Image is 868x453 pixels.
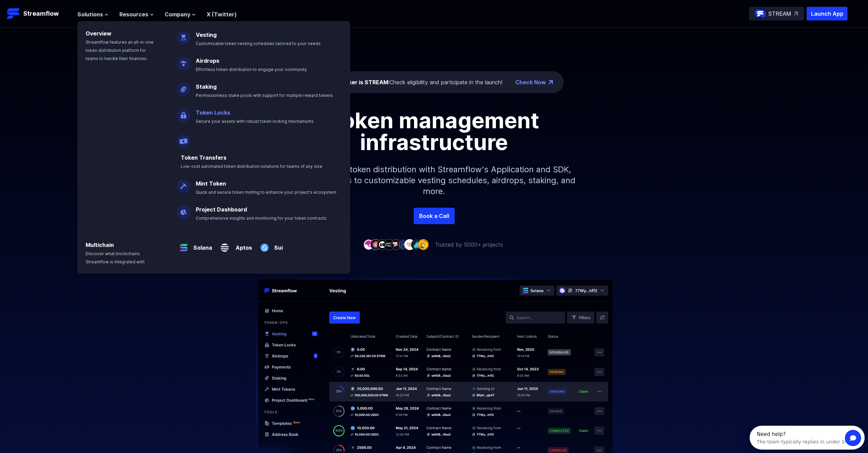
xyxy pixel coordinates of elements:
[411,239,422,250] img: company-8
[177,235,191,254] img: Solana
[181,164,322,169] span: Low-cost automated token distribution solutions for teams of any size
[7,11,98,18] div: The team typically replies in under 1h
[196,67,307,72] span: Effortless token distribution to engage your community
[377,239,388,250] img: company-3
[177,103,190,122] img: Token Locks
[258,235,271,254] img: Sui
[196,206,247,213] a: Project Dashboard
[404,239,415,250] img: company-7
[77,10,103,18] span: Solutions
[177,174,190,193] img: Mint Token
[177,25,190,44] img: Vesting
[165,10,190,18] span: Company
[119,10,148,18] span: Resources
[196,190,336,195] span: Quick and secure token minting to enhance your project's ecosystem
[329,78,502,86] div: Check eligibility and participate in the launch!
[418,239,429,250] img: company-9
[515,78,546,86] a: Check Now
[196,180,226,187] a: Mint Token
[7,6,98,11] div: Need help?
[414,208,455,224] a: Book a Call
[370,239,381,250] img: company-2
[177,77,190,96] img: Staking
[86,40,153,61] span: Streamflow features an all-in-one token distribution platform for teams to handle their finances.
[391,239,401,250] img: company-5
[549,80,553,84] img: top-right-arrow.png
[755,8,766,19] img: streamflow-logo-circle.png
[177,129,190,148] img: Payroll
[165,10,196,18] button: Company
[196,93,333,98] span: Permissionless stake pools with support for multiple reward tokens
[181,154,226,161] a: Token Transfers
[232,238,252,252] a: Aptos
[363,239,374,250] img: company-1
[177,200,190,219] img: Project Dashboard
[196,83,217,90] a: Staking
[86,242,114,248] a: Multichain
[196,109,230,116] a: Token Locks
[794,12,798,16] img: top-right-arrow.svg
[23,9,59,18] p: Streamflow
[281,109,588,153] h1: Token management infrastructure
[397,239,408,250] img: company-6
[207,11,237,18] a: X (Twitter)
[7,7,71,20] a: Streamflow
[196,216,326,221] span: Comprehensive insights and monitoring for your token contracts
[288,153,581,208] p: Simplify your token distribution with Streamflow's Application and SDK, offering access to custom...
[119,10,154,18] button: Resources
[196,31,217,38] a: Vesting
[196,57,219,64] a: Airdrops
[7,7,20,20] img: Streamflow Logo
[77,10,108,18] button: Solutions
[196,41,321,46] span: Customizable token vesting schedules tailored to your needs
[177,51,190,70] img: Airdrops
[196,119,314,124] span: Secure your assets with robust token locking mechanisms
[3,3,118,21] div: Open Intercom Messenger
[218,235,232,254] img: Aptos
[750,426,865,450] iframe: Intercom live chat discovery launcher
[329,79,389,86] span: The ticker is STREAM:
[768,10,791,18] p: STREAM
[271,238,283,252] a: Sui
[845,430,861,446] iframe: Intercom live chat
[807,7,848,20] button: Launch App
[384,239,395,250] img: company-4
[435,240,503,249] p: Trusted by 5000+ projects
[86,251,145,264] span: Discover what blockchains Streamflow is integrated with
[191,238,212,252] a: Solana
[86,30,112,37] a: Overview
[749,7,804,20] a: STREAM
